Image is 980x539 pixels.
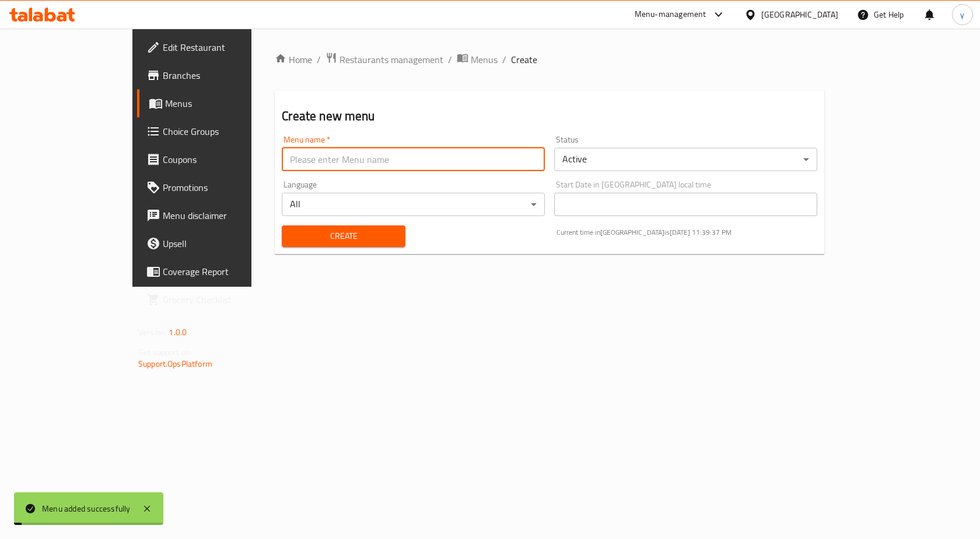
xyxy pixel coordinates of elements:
h2: Create new menu [282,107,817,125]
p: Current time in [GEOGRAPHIC_DATA] is [DATE] 11:39:37 PM [556,227,817,238]
div: Menu added successfully [42,502,131,515]
span: Version: [138,325,167,340]
span: Menu disclaimer [163,208,287,222]
span: Branches [163,68,287,82]
span: Create [291,229,395,244]
button: Create [282,225,405,247]
li: / [502,53,506,67]
span: 1.0.0 [169,325,187,340]
div: All [282,193,545,216]
span: Coverage Report [163,265,287,279]
span: Restaurants management [339,53,443,67]
nav: breadcrumb [275,52,824,67]
a: Support.OpsPlatform [138,356,212,371]
span: Get support on: [138,345,192,360]
div: Active [554,148,817,171]
a: Promotions [137,173,296,201]
a: Coupons [137,145,296,173]
span: Choice Groups [163,124,287,138]
span: Coupons [163,152,287,166]
a: Menu disclaimer [137,201,296,229]
span: Promotions [163,180,287,194]
span: Menus [165,96,287,110]
span: Create [511,53,537,67]
a: Choice Groups [137,117,296,145]
input: Please enter Menu name [282,148,545,171]
div: [GEOGRAPHIC_DATA] [761,8,838,21]
a: Grocery Checklist [137,286,296,314]
li: / [448,53,452,67]
span: y [960,8,964,21]
li: / [317,53,321,67]
span: Edit Restaurant [163,40,287,54]
a: Upsell [137,229,296,258]
a: Restaurants management [325,52,443,67]
a: Edit Restaurant [137,33,296,61]
a: Branches [137,61,296,89]
div: Menu-management [635,8,706,22]
a: Menus [457,52,498,67]
span: Upsell [163,237,287,251]
span: Grocery Checklist [163,293,287,307]
a: Menus [137,89,296,117]
span: Menus [471,53,498,67]
a: Coverage Report [137,258,296,286]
